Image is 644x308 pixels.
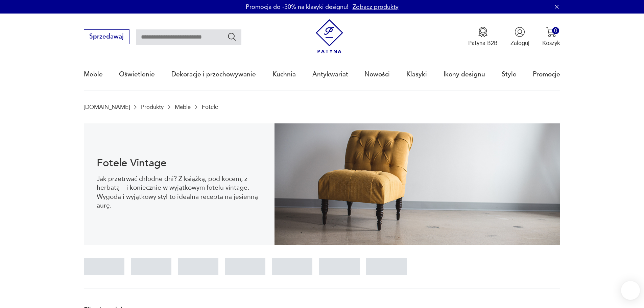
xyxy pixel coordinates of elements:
[119,59,155,90] a: Oświetlenie
[171,59,256,90] a: Dekoracje i przechowywanie
[542,39,560,47] p: Koszyk
[468,27,498,47] a: Ikona medaluPatyna B2B
[502,59,517,90] a: Style
[510,27,529,47] button: Zaloguj
[275,123,560,245] img: 9275102764de9360b0b1aa4293741aa9.jpg
[510,39,529,47] p: Zaloguj
[84,59,103,90] a: Meble
[84,104,130,110] a: [DOMAIN_NAME]
[353,3,399,11] a: Zobacz produkty
[621,281,640,300] iframe: Smartsupp widget button
[227,32,237,42] button: Szukaj
[175,104,191,110] a: Meble
[468,39,498,47] p: Patyna B2B
[444,59,485,90] a: Ikony designu
[97,174,261,210] p: Jak przetrwać chłodne dni? Z książką, pod kocem, z herbatą – i koniecznie w wyjątkowym fotelu vin...
[546,27,556,37] img: Ikona koszyka
[246,3,349,11] p: Promocja do -30% na klasyki designu!
[202,104,218,110] p: Fotele
[97,158,261,168] h1: Fotele Vintage
[312,59,348,90] a: Antykwariat
[542,27,560,47] button: 0Koszyk
[533,59,560,90] a: Promocje
[515,27,525,37] img: Ikonka użytkownika
[84,29,129,44] button: Sprzedawaj
[141,104,164,110] a: Produkty
[468,27,498,47] button: Patyna B2B
[272,59,296,90] a: Kuchnia
[84,34,129,40] a: Sprzedawaj
[312,19,347,53] img: Patyna - sklep z meblami i dekoracjami vintage
[552,27,559,34] div: 0
[406,59,427,90] a: Klasyki
[478,27,488,37] img: Ikona medalu
[364,59,390,90] a: Nowości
